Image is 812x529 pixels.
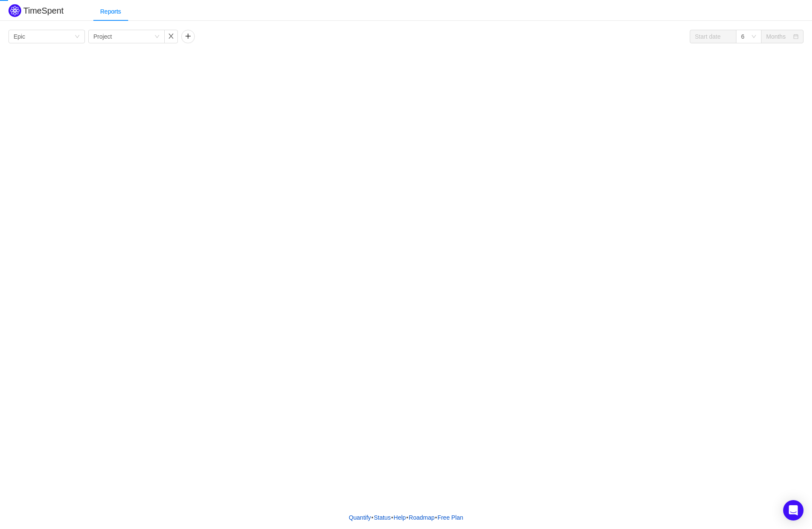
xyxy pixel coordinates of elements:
button: icon: plus [181,30,195,43]
input: Start date [690,30,736,43]
div: 6 [741,30,745,43]
div: Open Intercom Messenger [783,500,804,521]
i: icon: down [75,34,80,40]
button: icon: close [164,30,178,43]
a: Help [393,511,406,524]
div: Months [766,30,786,43]
span: • [371,514,374,521]
a: Quantify [348,511,371,524]
span: • [435,514,437,521]
a: Status [374,511,391,524]
h2: TimeSpent [23,6,64,15]
img: Quantify logo [8,4,21,17]
i: icon: calendar [793,34,798,40]
a: Roadmap [408,511,435,524]
i: icon: down [751,34,756,40]
button: Free Plan [437,511,464,524]
span: • [391,514,393,521]
i: icon: down [155,34,160,40]
div: Epic [14,30,25,43]
div: Reports [93,2,128,21]
div: Project [93,30,112,43]
span: • [406,514,408,521]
